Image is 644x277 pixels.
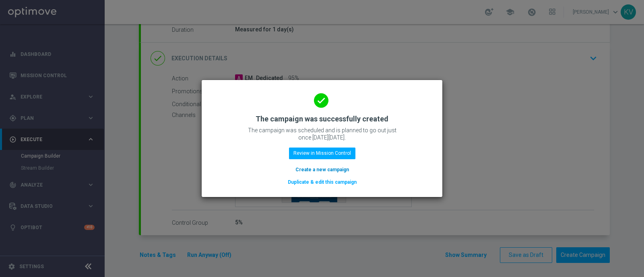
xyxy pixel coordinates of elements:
[314,93,328,108] i: done
[289,148,355,159] button: Review in Mission Control
[242,127,402,141] p: The campaign was scheduled and is planned to go out just once [DATE][DATE].
[256,114,388,124] h2: The campaign was successfully created
[287,178,357,187] button: Duplicate & edit this campaign
[295,165,350,174] button: Create a new campaign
